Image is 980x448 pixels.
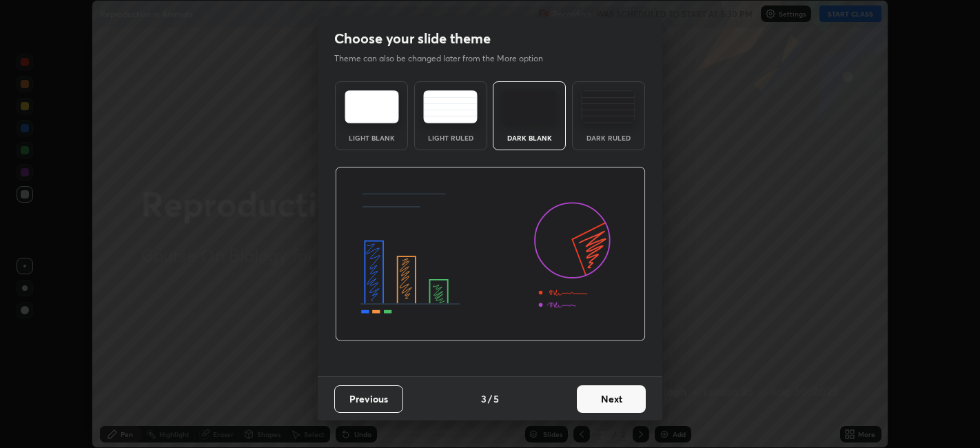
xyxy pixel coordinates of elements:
img: darkThemeBanner.d06ce4a2.svg [335,167,646,342]
button: Next [577,385,646,413]
p: Theme can also be changed later from the More option [334,52,558,65]
div: Dark Blank [502,134,557,141]
h4: 5 [493,391,499,406]
h4: 3 [481,391,487,406]
h4: / [488,391,492,406]
img: darkRuledTheme.de295e13.svg [581,90,635,123]
div: Dark Ruled [581,134,636,141]
button: Previous [334,385,403,413]
img: lightTheme.e5ed3b09.svg [345,90,399,123]
img: darkTheme.f0cc69e5.svg [502,90,557,123]
div: Light Blank [344,134,399,141]
h2: Choose your slide theme [334,30,491,48]
div: Light Ruled [423,134,478,141]
img: lightRuledTheme.5fabf969.svg [423,90,478,123]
